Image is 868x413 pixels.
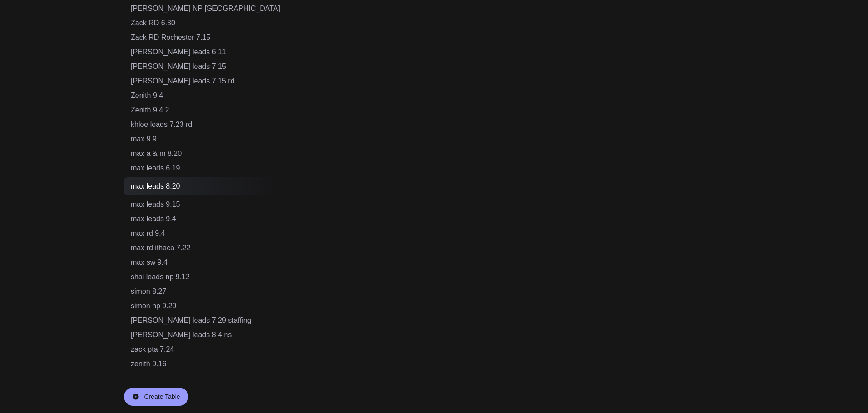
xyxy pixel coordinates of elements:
[144,392,180,401] div: Create Table
[131,344,280,355] div: zack pta 7.24
[131,286,280,297] div: simon 8.27
[131,301,280,311] div: simon np 9.29
[131,3,280,14] div: [PERSON_NAME] NP [GEOGRAPHIC_DATA]
[131,359,280,369] div: zenith 9.16
[131,257,280,268] div: max sw 9.4
[131,163,280,174] div: max leads 6.19
[131,228,280,239] div: max rd 9.4
[131,315,280,326] div: [PERSON_NAME] leads 7.29 staffing
[131,330,280,340] div: [PERSON_NAME] leads 8.4 ns
[131,134,280,145] div: max 9.9
[131,148,280,159] div: max a & m 8.20
[131,47,280,58] div: [PERSON_NAME] leads 6.11
[131,105,280,116] div: Zenith 9.4 2
[131,90,280,101] div: Zenith 9.4
[131,32,280,43] div: Zack RD Rochester 7.15
[131,119,280,130] div: khloe leads 7.23 rd
[131,272,280,282] div: shai leads np 9.12
[131,199,280,210] div: max leads 9.15
[131,61,280,72] div: [PERSON_NAME] leads 7.15
[131,214,280,224] div: max leads 9.4
[131,243,280,253] div: max rd ithaca 7.22
[131,18,280,29] div: Zack RD 6.30
[124,177,280,195] div: max leads 8.20
[131,76,280,87] div: [PERSON_NAME] leads 7.15 rd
